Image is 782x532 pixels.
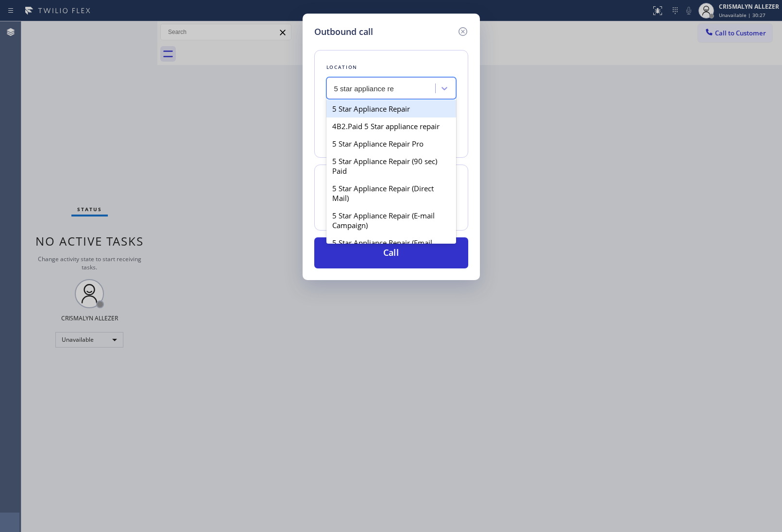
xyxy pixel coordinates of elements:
button: Call [314,237,468,268]
div: Location [326,62,456,72]
div: 5 Star Appliance Repair [326,100,456,117]
div: 5 Star Appliance Repair (E-mail Campaign) [326,207,456,234]
div: 5 Star Appliance Repair Pro [326,135,456,152]
div: 5 Star Appliance Repair (90 sec) Paid [326,152,456,180]
h5: Outbound call [314,25,373,38]
div: 4B2.Paid 5 Star appliance repair [326,117,456,135]
div: 5 Star Appliance Repair (Direct Mail) [326,180,456,207]
div: 5 Star Appliance Repair (Email Campaigns) [326,234,456,261]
